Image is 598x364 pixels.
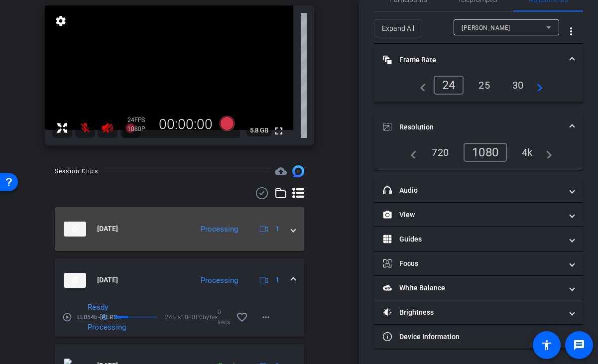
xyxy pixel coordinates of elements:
mat-panel-title: Frame Rate [383,55,562,65]
div: 720 [424,144,456,161]
mat-expansion-panel-header: Resolution [374,111,583,143]
span: [DATE] [97,224,118,234]
mat-icon: cloud_upload [275,165,287,177]
mat-icon: accessibility [541,339,553,351]
span: 1080P [181,312,199,322]
button: More Options for Adjustments Panel [559,19,583,43]
div: 1080 [464,143,507,162]
mat-icon: settings [54,15,68,27]
button: Expand All [374,19,422,37]
span: [DATE] [97,275,118,285]
span: Destinations for your clips [275,165,287,177]
div: 00:00:00 [152,116,219,133]
mat-icon: navigate_before [414,79,426,91]
mat-expansion-panel-header: Guides [374,227,583,251]
div: Processing [196,275,243,286]
mat-icon: play_circle_outline [62,312,72,322]
span: 1 [275,224,279,234]
mat-panel-title: White Balance [383,283,562,293]
mat-panel-title: Guides [383,234,562,244]
mat-panel-title: Audio [383,185,562,196]
span: 0 secs [218,307,230,327]
span: [PERSON_NAME] [462,24,510,31]
div: Processing [196,224,243,235]
mat-icon: favorite_border [236,311,248,323]
mat-icon: message [573,339,585,351]
mat-panel-title: Focus [383,258,562,269]
div: 1080P [127,125,152,133]
span: 5.8 GB [246,124,272,136]
span: 24fps [165,312,181,322]
mat-icon: more_horiz [260,311,272,323]
mat-expansion-panel-header: View [374,203,583,227]
mat-expansion-panel-header: Frame Rate [374,44,583,76]
div: 30 [505,77,531,94]
mat-expansion-panel-header: White Balance [374,276,583,300]
span: LL054b-[PERSON_NAME]-LL054b-[PERSON_NAME]-[PERSON_NAME]-take-1-2025-08-13-10-22-12-454-0 [77,312,123,322]
mat-panel-title: Resolution [383,122,562,132]
div: Ready & Processing [83,302,112,332]
span: Expand All [382,19,414,38]
span: 1 [275,275,279,285]
mat-expansion-panel-header: thumb-nail[DATE]Processing1 [55,258,304,302]
mat-icon: navigate_next [540,146,552,158]
mat-panel-title: Brightness [383,307,562,318]
div: Session Clips [55,166,98,176]
mat-expansion-panel-header: Focus [374,251,583,275]
mat-expansion-panel-header: thumb-nail[DATE]Processing1 [55,207,304,251]
div: 24 [127,116,152,124]
mat-expansion-panel-header: Device Information [374,325,583,349]
mat-icon: more_vert [565,25,577,37]
div: 4k [514,144,540,161]
mat-expansion-panel-header: Audio [374,178,583,202]
mat-panel-title: Device Information [383,332,562,342]
img: Session clips [292,165,304,177]
mat-icon: navigate_next [531,79,543,91]
mat-icon: fullscreen [273,125,285,137]
img: thumb-nail [64,273,86,288]
mat-expansion-panel-header: Brightness [374,300,583,324]
span: FPS [134,117,145,123]
div: thumb-nail[DATE]Processing1 [55,302,304,337]
mat-panel-title: View [383,210,562,220]
div: 25 [471,77,497,94]
div: 24 [434,76,464,95]
mat-icon: navigate_before [405,146,417,158]
div: Resolution [374,143,583,170]
span: 0bytes [199,312,218,322]
img: thumb-nail [64,222,86,237]
div: Frame Rate [374,76,583,103]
